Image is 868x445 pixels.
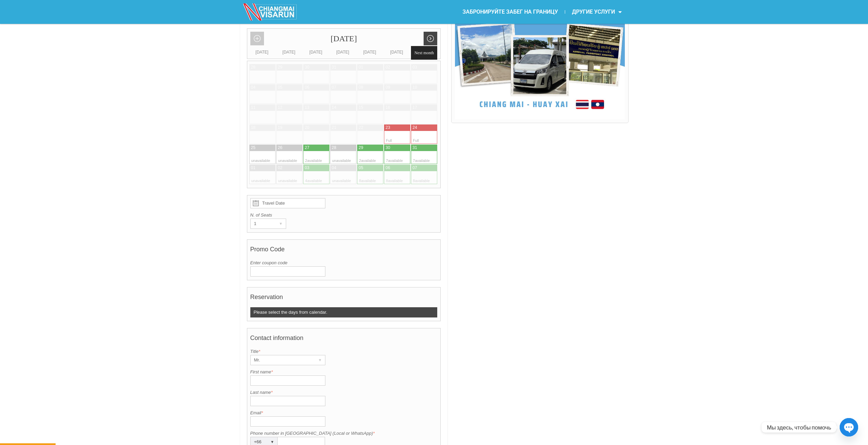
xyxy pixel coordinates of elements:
[251,355,312,365] div: Mr.
[434,4,629,20] nav: Меню
[278,105,282,110] div: 12
[386,105,390,110] div: 16
[386,85,390,90] div: 09
[565,4,629,20] a: ДРУГИЕ УСЛУГИ
[332,85,336,90] div: 07
[251,125,255,131] div: 18
[359,125,363,131] div: 22
[250,212,438,219] label: N. of Seats
[250,348,438,355] label: Title
[572,9,615,15] font: ДРУГИЕ УСЛУГИ
[250,410,438,416] label: Email
[359,85,363,90] div: 08
[386,125,390,131] div: 23
[410,49,437,56] div: [DATE]
[251,105,255,110] div: 11
[305,105,309,110] div: 13
[305,125,309,131] div: 20
[250,307,438,317] div: Please select the days from calendar.
[329,49,356,56] div: [DATE]
[386,165,390,171] div: 06
[413,165,417,171] div: 07
[413,125,417,131] div: 24
[278,85,282,90] div: 05
[356,49,383,56] div: [DATE]
[250,290,438,307] h4: Reservation
[247,29,441,49] div: [DATE]
[305,165,309,171] div: 03
[251,219,273,228] div: 1
[278,64,282,70] div: 29
[359,165,363,171] div: 05
[332,165,336,171] div: 04
[413,145,417,151] div: 31
[305,145,309,151] div: 27
[278,125,282,131] div: 19
[276,219,286,228] div: ▾
[413,85,417,90] div: 10
[413,64,417,70] div: 03
[251,145,255,151] div: 25
[386,64,390,70] div: 02
[386,145,390,151] div: 30
[332,64,336,70] div: 31
[462,9,558,15] font: ЗАБРОНИРУЙТЕ ЗАБЕГ НА ГРАНИЦУ
[278,145,282,151] div: 26
[413,105,417,110] div: 17
[456,4,565,20] a: ЗАБРОНИРУЙТЕ ЗАБЕГ НА ГРАНИЦУ
[251,64,255,70] div: 28
[359,105,363,110] div: 15
[332,105,336,110] div: 14
[278,165,282,171] div: 02
[359,64,363,70] div: 01
[383,49,410,56] div: [DATE]
[305,85,309,90] div: 06
[250,389,438,396] label: Last name
[251,85,255,90] div: 04
[250,331,438,348] h4: Contact information
[305,64,309,70] div: 30
[303,49,329,56] div: [DATE]
[332,125,336,131] div: 21
[411,46,437,60] span: Next month
[315,355,325,365] div: ▾
[250,242,438,259] h4: Promo Code
[250,430,438,437] label: Phone number in [GEOGRAPHIC_DATA] (Local or WhatsApp)
[424,32,437,45] a: Next month
[359,145,363,151] div: 29
[250,369,438,375] label: First name
[250,259,438,266] label: Enter coupon code
[251,165,255,171] div: 01
[332,145,336,151] div: 28
[276,49,303,56] div: [DATE]
[249,49,276,56] div: [DATE]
